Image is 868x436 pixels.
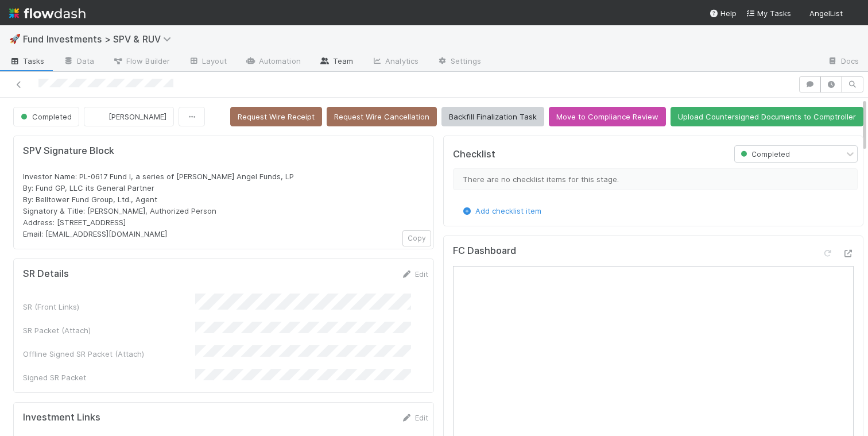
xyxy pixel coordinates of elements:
[23,145,424,157] h5: SPV Signature Block
[23,268,69,280] h5: SR Details
[236,53,310,71] a: Automation
[23,372,195,383] div: Signed SR Packet
[453,149,495,160] h5: Checklist
[428,53,490,71] a: Settings
[179,53,236,71] a: Layout
[453,245,516,257] h5: FC Dashboard
[462,206,541,215] a: Add checklist item
[738,150,790,159] span: Completed
[108,112,166,121] span: [PERSON_NAME]
[746,7,791,19] a: My Tasks
[401,413,428,422] a: Edit
[23,348,195,360] div: Offline Signed SR Packet (Attach)
[84,107,174,126] button: [PERSON_NAME]
[709,7,737,19] div: Help
[402,230,431,246] button: Copy
[23,172,294,238] span: Investor Name: PL-0617 Fund I, a series of [PERSON_NAME] Angel Funds, LP By: Fund GP, LLC its Gen...
[441,107,544,126] button: Backfill Finalization Task
[310,53,362,71] a: Team
[113,55,170,67] span: Flow Builder
[671,107,863,126] button: Upload Countersigned Documents to Comptroller
[746,9,791,18] span: My Tasks
[54,53,103,71] a: Data
[23,325,195,336] div: SR Packet (Attach)
[23,33,177,45] span: Fund Investments > SPV & RUV
[23,412,100,423] h5: Investment Links
[809,9,843,18] span: AngelList
[818,53,868,71] a: Docs
[549,107,666,126] button: Move to Compliance Review
[362,53,428,71] a: Analytics
[18,112,72,121] span: Completed
[230,107,322,126] button: Request Wire Receipt
[401,269,428,279] a: Edit
[847,8,859,20] img: avatar_ddac2f35-6c49-494a-9355-db49d32eca49.png
[9,3,86,23] img: logo-inverted-e16ddd16eac7371096b0.svg
[94,111,105,122] img: avatar_d055a153-5d46-4590-b65c-6ad68ba65107.png
[13,107,79,126] button: Completed
[23,301,195,312] div: SR (Front Links)
[103,53,179,71] a: Flow Builder
[9,55,45,67] span: Tasks
[327,107,437,126] button: Request Wire Cancellation
[453,168,858,190] div: There are no checklist items for this stage.
[9,34,21,44] span: 🚀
